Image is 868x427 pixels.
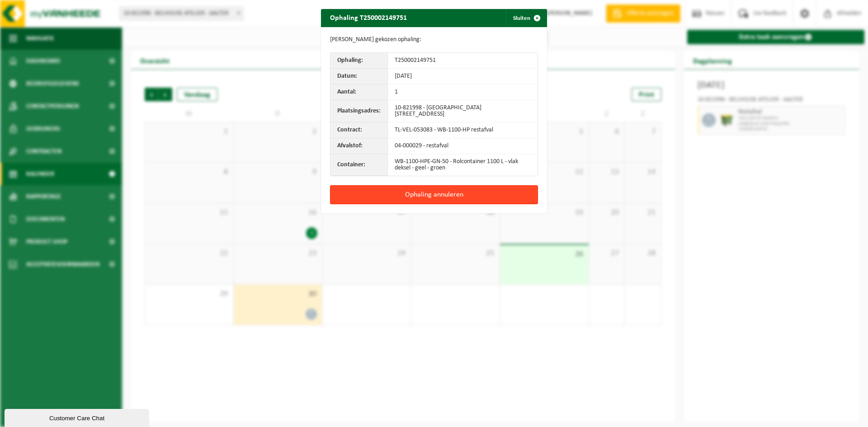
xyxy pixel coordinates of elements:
td: 1 [388,84,538,100]
h2: Ophaling T250002149751 [321,9,416,26]
th: Aantal: [330,84,388,100]
button: Ophaling annuleren [330,185,538,204]
th: Container: [330,154,388,176]
th: Contract: [330,122,388,138]
p: [PERSON_NAME] gekozen ophaling: [330,36,538,43]
td: [DATE] [388,69,538,84]
td: 04-000029 - restafval [388,138,538,154]
td: T250002149751 [388,53,538,69]
button: Sluiten [506,9,546,27]
th: Plaatsingsadres: [330,100,388,122]
td: 10-821998 - [GEOGRAPHIC_DATA][STREET_ADDRESS] [388,100,538,122]
th: Datum: [330,69,388,84]
th: Afvalstof: [330,138,388,154]
iframe: chat widget [5,407,151,427]
td: TL-VEL-053083 - WB-1100-HP restafval [388,122,538,138]
td: WB-1100-HPE-GN-50 - Rolcontainer 1100 L - vlak deksel - geel - groen [388,154,538,176]
th: Ophaling: [330,53,388,69]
